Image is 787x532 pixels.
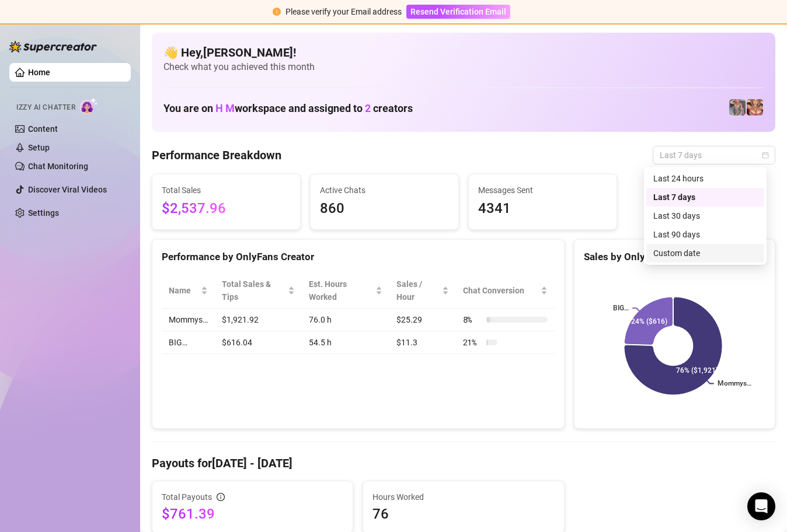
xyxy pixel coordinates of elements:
[646,188,764,206] div: Last 7 days
[152,147,281,163] h4: Performance Breakdown
[162,309,215,331] td: Mommys…
[28,162,88,171] a: Chat Monitoring
[747,492,775,520] div: Open Intercom Messenger
[215,273,302,309] th: Total Sales & Tips
[584,249,765,265] div: Sales by OnlyFans Creator
[217,493,225,501] span: info-circle
[152,455,775,471] h4: Payouts for [DATE] - [DATE]
[163,102,413,115] h1: You are on workspace and assigned to creators
[646,206,764,225] div: Last 30 days
[162,273,215,309] th: Name
[653,191,757,204] div: Last 7 days
[28,208,59,218] a: Settings
[309,278,373,303] div: Est. Hours Worked
[215,309,302,331] td: $1,921.92
[162,249,555,265] div: Performance by OnlyFans Creator
[162,505,343,523] span: $761.39
[660,146,768,164] span: Last 7 days
[365,102,371,114] span: 2
[163,61,764,73] span: Check what you achieved this month
[162,491,212,503] span: Total Payouts
[9,41,97,52] img: logo-BBDzfeDw.svg
[653,209,757,222] div: Last 30 days
[463,313,482,326] span: 8 %
[478,184,607,197] span: Messages Sent
[410,7,506,16] span: Resend Verification Email
[456,273,555,309] th: Chat Conversion
[653,172,757,185] div: Last 24 hours
[162,184,291,197] span: Total Sales
[613,304,629,313] text: BIG…
[646,169,764,188] div: Last 24 hours
[80,97,98,114] img: AI Chatter
[302,309,389,331] td: 76.0 h
[653,228,757,241] div: Last 90 days
[406,5,510,19] button: Resend Verification Email
[215,331,302,354] td: $616.04
[320,184,449,197] span: Active Chats
[273,8,281,16] span: exclamation-circle
[729,99,746,116] img: pennylondonvip
[747,99,763,116] img: pennylondon
[372,505,554,523] span: 76
[28,143,50,152] a: Setup
[28,68,50,77] a: Home
[389,331,456,354] td: $11.3
[718,380,751,388] text: Mommys…
[646,244,764,262] div: Custom date
[653,247,757,260] div: Custom date
[285,5,402,18] div: Please verify your Email address
[16,102,75,113] span: Izzy AI Chatter
[463,284,538,297] span: Chat Conversion
[762,152,769,159] span: calendar
[302,331,389,354] td: 54.5 h
[320,198,449,220] span: 860
[163,44,764,61] h4: 👋 Hey, [PERSON_NAME] !
[463,336,482,349] span: 21 %
[389,273,456,309] th: Sales / Hour
[28,124,58,134] a: Content
[396,278,440,303] span: Sales / Hour
[169,284,199,297] span: Name
[28,185,107,194] a: Discover Viral Videos
[478,198,607,220] span: 4341
[389,309,456,331] td: $25.29
[646,225,764,244] div: Last 90 days
[222,278,285,303] span: Total Sales & Tips
[162,331,215,354] td: BIG…
[215,102,235,114] span: H M
[162,198,291,220] span: $2,537.96
[372,491,554,503] span: Hours Worked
